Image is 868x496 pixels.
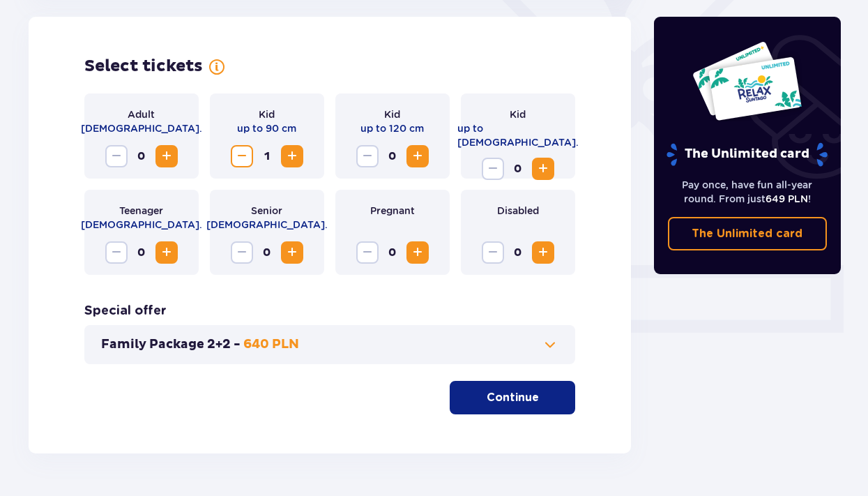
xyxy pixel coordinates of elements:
span: 0 [507,158,529,180]
p: Pregnant [370,204,415,218]
span: 1 [256,145,278,167]
button: Increase [532,158,554,180]
button: Decrease [231,145,253,167]
p: The Unlimited card [665,142,829,167]
img: Two entry cards to Suntago with the word 'UNLIMITED RELAX', featuring a white background with tro... [692,40,802,121]
p: Continue [487,390,539,405]
h3: Special offer [84,303,167,320]
p: 640 PLN [243,336,299,353]
button: Increase [281,145,303,167]
span: 0 [256,241,278,264]
span: 0 [381,145,404,167]
p: [DEMOGRAPHIC_DATA]. [206,218,328,232]
button: Decrease [482,241,504,264]
button: Continue [450,381,575,414]
p: Senior [251,204,282,218]
p: up to [DEMOGRAPHIC_DATA]. [457,121,579,149]
p: Pay once, have fun all-year round. From just ! [668,178,827,206]
h2: Select tickets [84,56,203,77]
p: Family Package 2+2 - [101,336,241,353]
button: Increase [406,145,429,167]
button: Increase [155,145,178,167]
button: Decrease [105,145,128,167]
button: Decrease [482,158,504,180]
p: Kid [259,107,275,121]
button: Increase [406,241,429,264]
p: up to 120 cm [360,121,424,135]
span: 0 [507,241,529,264]
p: [DEMOGRAPHIC_DATA]. [81,218,202,232]
button: Decrease [356,145,379,167]
button: Family Package 2+2 -640 PLN [101,336,559,353]
span: 0 [130,145,153,167]
button: Increase [155,241,178,264]
span: 0 [381,241,404,264]
p: Teenager [119,204,163,218]
p: Disabled [497,204,539,218]
p: [DEMOGRAPHIC_DATA]. [81,121,202,135]
span: 649 PLN [766,193,808,204]
p: Adult [128,107,155,121]
p: Kid [384,107,400,121]
button: Decrease [105,241,128,264]
button: Decrease [231,241,253,264]
button: Decrease [356,241,379,264]
button: Increase [281,241,303,264]
span: 0 [130,241,153,264]
p: The Unlimited card [692,226,802,241]
p: up to 90 cm [237,121,296,135]
button: Increase [532,241,554,264]
p: Kid [510,107,526,121]
a: The Unlimited card [668,217,827,250]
